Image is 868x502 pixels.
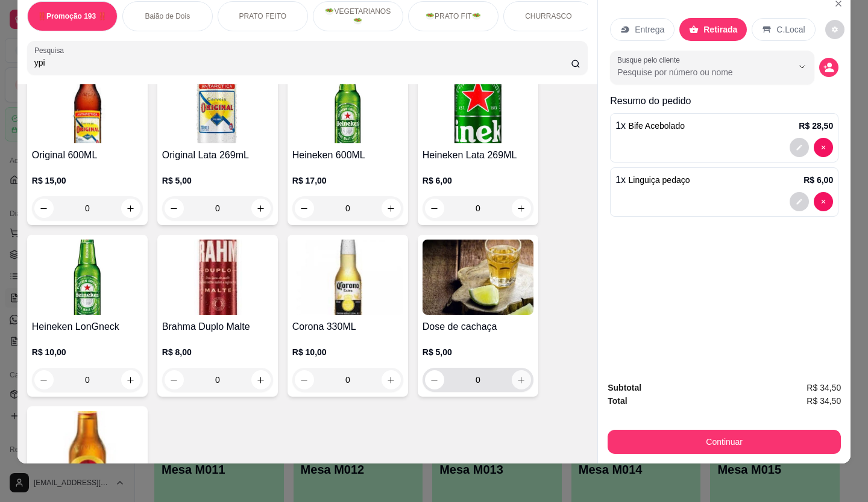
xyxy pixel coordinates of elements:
p: Resumo do pedido [610,94,838,108]
button: decrease-product-quantity [295,370,314,389]
button: decrease-product-quantity [295,199,314,218]
p: 🥗PRATO FIT🥗 [426,11,481,21]
button: decrease-product-quantity [825,20,844,39]
button: decrease-product-quantity [814,138,833,157]
label: Busque pelo cliente [617,55,684,65]
p: C.Local [776,23,805,36]
p: R$ 5,00 [423,346,533,358]
h4: Heineken LonGneck [32,320,143,334]
p: R$ 6,00 [423,175,533,187]
p: R$ 6,00 [804,174,833,186]
p: R$ 10,00 [292,346,403,358]
h4: Heineken Lata 269ML [423,148,533,163]
h4: Heineken 600ML [292,148,403,163]
p: R$ 5,00 [162,175,273,187]
img: product-image [162,68,273,143]
button: decrease-product-quantity [34,370,54,389]
img: product-image [292,240,403,315]
span: Linguiça pedaço [629,175,690,185]
span: Bife Acebolado [629,121,685,131]
img: product-image [162,240,273,315]
img: product-image [423,68,533,143]
p: 1 x [615,119,685,133]
button: decrease-product-quantity [34,199,54,218]
span: R$ 34,50 [807,394,841,407]
h4: Corona 330ML [292,320,403,334]
img: product-image [32,411,143,486]
button: increase-product-quantity [382,199,401,218]
p: Retirada [703,23,737,36]
img: product-image [32,240,143,315]
h4: Original Lata 269mL [162,148,273,163]
input: Busque pelo cliente [617,66,773,78]
button: increase-product-quantity [251,199,271,218]
input: Pesquisa [34,57,571,69]
button: Continuar [608,430,841,454]
button: increase-product-quantity [512,370,531,389]
p: Baião de Dois [145,11,190,21]
p: R$ 28,50 [799,120,833,132]
button: decrease-product-quantity [819,58,838,77]
button: increase-product-quantity [251,370,271,389]
button: decrease-product-quantity [790,192,809,211]
p: R$ 10,00 [32,346,143,358]
p: R$ 17,00 [292,175,403,187]
button: increase-product-quantity [512,199,531,218]
img: product-image [292,68,403,143]
button: decrease-product-quantity [814,192,833,211]
p: 1 x [615,173,690,187]
h4: Original 600ML [32,148,143,163]
h4: Brahma Duplo Malte [162,320,273,334]
button: decrease-product-quantity [165,199,184,218]
p: ‼️Promoção 193 ‼️ [37,11,107,21]
p: Entrega [635,23,664,36]
button: Show suggestions [793,57,812,76]
label: Pesquisa [34,45,68,55]
button: decrease-product-quantity [425,199,444,218]
button: increase-product-quantity [121,370,140,389]
strong: Total [608,396,627,406]
button: decrease-product-quantity [790,138,809,157]
img: product-image [423,240,533,315]
button: increase-product-quantity [121,199,140,218]
span: R$ 34,50 [807,381,841,394]
button: decrease-product-quantity [425,370,444,389]
strong: Subtotal [608,383,641,392]
p: PRATO FEITO [239,11,286,21]
p: 🥗VEGETARIANOS🥗 [323,7,393,26]
img: product-image [32,68,143,143]
button: decrease-product-quantity [165,370,184,389]
button: increase-product-quantity [382,370,401,389]
p: R$ 15,00 [32,175,143,187]
h4: Dose de cachaça [423,320,533,334]
p: CHURRASCO [525,11,571,21]
p: R$ 8,00 [162,346,273,358]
